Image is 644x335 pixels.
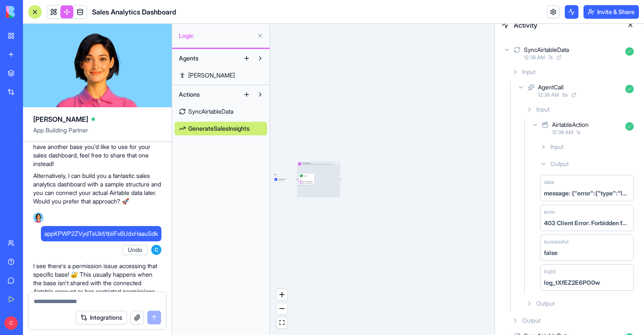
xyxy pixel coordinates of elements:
button: Agents [175,52,240,65]
span: data [544,179,554,186]
span: 12:38 AM [524,54,545,61]
a: GenerateSalesInsights [175,122,267,135]
div: InputGenerateSalesInsightsAnalyzes sales data to generate actionable insights and recommendations... [297,162,340,198]
span: GenerateSalesInsights [188,124,250,133]
span: [PERSON_NAME] [188,71,235,80]
p: I see there's a permission issue accessing that specific base! 🔐 This usually happens when the ba... [33,262,161,296]
a: SyncAirtableData [175,105,267,118]
span: Activity [514,20,618,30]
button: Actions [175,88,240,101]
p: Could you double-check that base ID? Or if you have another base you'd like to use for your sales... [33,134,161,168]
span: [PERSON_NAME] [33,114,88,124]
span: 12:38 AM [538,92,559,98]
button: Invite & Share [584,5,639,19]
button: fit view [276,317,287,329]
span: Output [550,160,569,168]
span: Actions [179,90,200,99]
span: Tools [300,179,313,180]
div: false [544,249,558,257]
button: Integrations [76,311,127,324]
span: logId [544,268,555,275]
button: zoom in [276,289,287,301]
span: Logic [179,31,253,40]
span: SyncAirtableData [188,107,233,116]
p: Triggers [273,174,277,175]
div: SyncAirtableData [524,46,569,54]
img: logo [6,6,59,18]
span: Input [522,68,535,76]
button: Undo [122,245,148,255]
img: Ella_00000_wcx2te.png [33,212,43,223]
span: Input [550,143,563,151]
div: Analyzes sales data to generate actionable insights and recommendations for business growth [302,164,333,165]
span: 12:38 AM [552,129,573,136]
a: [PERSON_NAME] [175,69,267,82]
span: 7 s [548,54,553,61]
div: GenerateSalesInsights [302,163,333,164]
span: C [4,316,18,330]
div: 403 Client Error: Forbidden for url: [URL][DOMAIN_NAME] [544,219,630,227]
div: AirtableAction [552,120,589,129]
span: error [544,209,555,215]
div: log_tXfEZ2E6PO0w [544,278,600,287]
span: Input [536,105,549,114]
span: successful [544,238,569,245]
span: GetItemsFromPlatformMetricsTable [302,183,313,184]
span: App Building Partner [33,126,161,141]
span: 1 s [576,129,581,136]
div: AgentCallToolsGetItemsFromSalesDataTableGetItemsFromPlatformMetricsTable [299,174,314,185]
span: 6 s [562,92,568,98]
span: Agents [179,54,198,63]
span: appKPWP2ZVydTsUkf/tbliFx6UdxHaauSdk [44,229,158,238]
div: When users interact with the app UI [273,177,289,182]
button: zoom out [276,303,287,315]
div: AgentCall [538,83,563,92]
span: C [151,245,161,255]
span: When users interact with the app UI [278,178,287,181]
p: Alternatively, I can build you a fantastic sales analytics dashboard with a sample structure and ... [33,172,161,206]
span: Output [522,316,540,325]
div: AgentCall [304,175,308,177]
span: Sales Analytics Dashboard [92,7,176,17]
span: Output [536,299,555,308]
span: GetItemsFromSalesDataTable [302,181,313,182]
div: message: {"error":{"type":"INVALID_PERMISSIONS_OR_MODEL_NOT_FOUND","message":"Invalid permissions... [544,189,630,198]
div: Triggers [273,170,289,182]
span: Output [338,179,342,180]
span: Input [296,179,299,180]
